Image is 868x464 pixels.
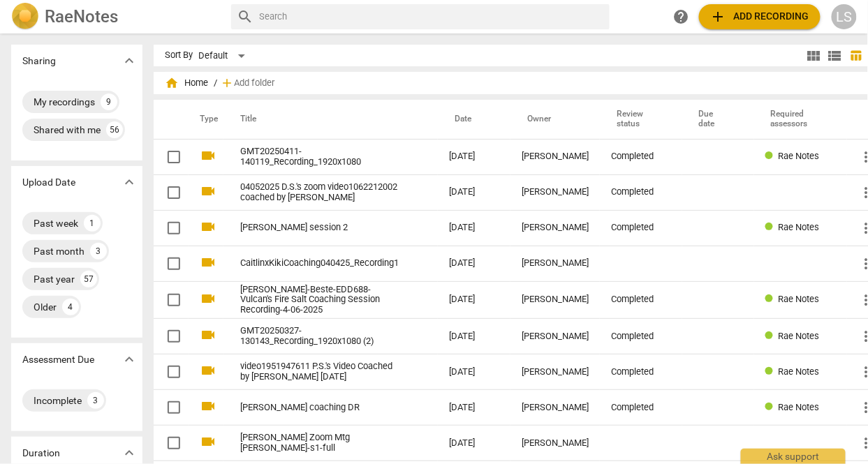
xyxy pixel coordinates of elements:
span: view_module [806,47,823,64]
td: [DATE] [438,390,510,426]
a: video1951947611 P.S.'s Video Coached by [PERSON_NAME] [DATE] [240,361,399,382]
a: GMT20250411-140119_Recording_1920x1080 [240,147,399,167]
span: help [672,8,689,25]
td: [DATE] [438,426,510,461]
div: Default [198,45,250,67]
button: Show more [119,50,140,71]
div: [PERSON_NAME] [522,223,589,233]
button: Upload [699,4,821,29]
span: Rae Notes [779,402,820,412]
a: CaitlinxKikiCoaching040425_Recording1 [240,258,399,269]
td: [DATE] [438,174,510,210]
td: [DATE] [438,246,510,281]
h2: RaeNotes [45,7,118,27]
span: Review status: completed [765,151,779,161]
th: Date [438,100,510,139]
a: [PERSON_NAME] Zoom Mtg [PERSON_NAME]-s1-full [240,433,399,454]
div: [PERSON_NAME] [522,331,589,342]
span: Rae Notes [779,151,820,161]
div: Completed [611,294,671,305]
div: Sort By [165,50,193,61]
span: Home [165,76,208,90]
button: LS [832,4,857,29]
div: 9 [101,93,117,110]
button: Show more [119,349,140,370]
a: [PERSON_NAME] coaching DR [240,403,399,413]
span: videocam [200,398,216,414]
div: Completed [611,187,671,197]
p: Sharing [22,54,56,68]
button: Show more [119,442,140,463]
span: videocam [200,327,216,343]
span: videocam [200,433,216,450]
span: Review status: completed [765,331,779,341]
div: Completed [611,367,671,377]
div: 3 [90,243,107,260]
div: My recordings [34,95,95,109]
td: [DATE] [438,210,510,246]
div: Past year [34,272,75,286]
span: / [214,78,217,89]
span: add [710,8,727,25]
a: GMT20250327-130143_Recording_1920x1080 (2) [240,326,399,347]
div: 4 [62,299,79,315]
a: [PERSON_NAME]-Beste-EDD688-Vulcan's Fire Salt Coaching Session Recording-4-06-2025 [240,285,399,316]
span: Review status: completed [765,402,779,412]
span: Add recording [710,8,809,25]
span: videocam [200,290,216,307]
span: Review status: completed [765,222,779,232]
th: Title [223,100,438,139]
th: Review status [600,100,682,139]
img: Logo [11,3,39,31]
span: search [237,8,253,25]
span: view_list [827,47,844,64]
td: [DATE] [438,354,510,390]
div: [PERSON_NAME] [522,367,589,377]
a: 04052025 D.S.'s zoom video1062212002 coached by [PERSON_NAME] [240,182,399,203]
span: videocam [200,218,216,235]
input: Search [259,6,604,28]
div: [PERSON_NAME] [522,258,589,269]
span: home [165,76,179,90]
div: 57 [80,271,97,287]
span: Add folder [234,78,274,89]
span: expand_more [121,351,138,368]
div: [PERSON_NAME] [522,403,589,413]
button: Table view [846,45,867,66]
td: [DATE] [438,139,510,174]
td: [DATE] [438,281,510,319]
div: [PERSON_NAME] [522,438,589,449]
span: expand_more [121,52,138,69]
div: [PERSON_NAME] [522,151,589,162]
span: add [220,76,234,90]
th: Type [189,100,223,139]
div: Past month [34,244,84,258]
a: [PERSON_NAME] session 2 [240,223,399,233]
th: Required assessors [754,100,847,139]
div: [PERSON_NAME] [522,187,589,197]
span: Rae Notes [779,222,820,232]
div: Completed [611,223,671,233]
button: Tile view [804,45,825,66]
div: [PERSON_NAME] [522,294,589,305]
span: videocam [200,183,216,200]
span: table_chart [850,49,863,62]
span: videocam [200,147,216,164]
div: Older [34,300,57,314]
span: videocam [200,254,216,271]
th: Due date [682,100,754,139]
span: videocam [200,362,216,379]
th: Owner [510,100,600,139]
p: Duration [22,446,60,461]
div: Shared with me [34,123,101,137]
div: Ask support [741,449,846,464]
p: Upload Date [22,175,75,190]
div: 56 [106,121,123,138]
span: expand_more [121,174,138,190]
span: expand_more [121,444,138,461]
div: Completed [611,151,671,162]
div: 1 [84,215,101,232]
a: LogoRaeNotes [11,3,220,31]
span: Rae Notes [779,331,820,341]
